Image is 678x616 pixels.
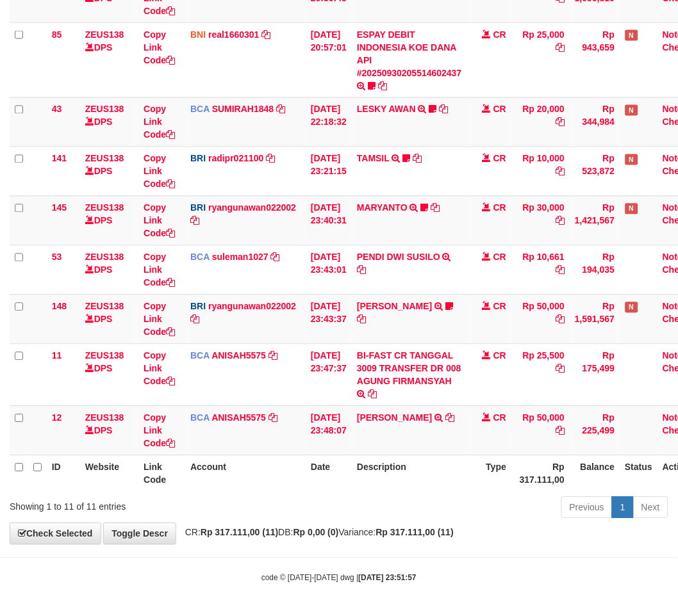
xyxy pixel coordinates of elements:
[511,245,570,295] td: Rp 10,661
[269,351,277,361] a: Copy ANISAH5575 to clipboard
[511,196,570,245] td: Rp 30,000
[103,523,176,545] a: Toggle Descr
[80,245,138,295] td: DPS
[85,203,124,213] a: ZEUS138
[493,203,506,213] span: CR
[306,97,352,147] td: [DATE] 22:18:32
[179,528,454,538] span: CR: DB: Variance:
[625,30,638,41] span: Has Note
[144,413,175,449] a: Copy Link Code
[211,351,266,361] a: ANISAH5575
[511,295,570,344] td: Rp 50,000
[261,574,417,583] small: code © [DATE]-[DATE] dwg |
[52,154,67,164] span: 141
[190,29,206,40] span: BNI
[306,22,352,97] td: [DATE] 20:57:01
[85,154,124,164] a: ZEUS138
[80,97,138,147] td: DPS
[556,166,565,177] a: Copy Rp 10,000 to clipboard
[570,245,620,295] td: Rp 194,035
[556,364,565,374] a: Copy Rp 25,500 to clipboard
[357,265,366,275] a: Copy PENDI DWI SUSILO to clipboard
[294,528,339,538] strong: Rp 0,00 (0)
[511,22,570,97] td: Rp 25,000
[570,196,620,245] td: Rp 1,421,567
[306,295,352,344] td: [DATE] 23:43:37
[208,302,296,312] a: ryangunawan022002
[511,455,570,492] th: Rp 317.111,00
[10,496,273,514] div: Showing 1 to 11 of 11 entries
[212,104,274,115] a: SUMIRAH1848
[190,154,206,164] span: BRI
[138,455,185,492] th: Link Code
[368,389,377,400] a: Copy BI-FAST CR TANGGAL 3009 TRANSFER DR 008 AGUNG FIRMANSYAH to clipboard
[262,29,271,40] a: Copy real1660301 to clipboard
[190,252,210,263] span: BCA
[85,413,124,423] a: ZEUS138
[144,203,175,239] a: Copy Link Code
[80,22,138,97] td: DPS
[201,528,278,538] strong: Rp 317.111,00 (11)
[52,413,62,423] span: 12
[570,455,620,492] th: Balance
[378,81,387,91] a: Copy ESPAY DEBIT INDONESIA KOE DANA API #20250930205514602437 to clipboard
[357,302,432,312] a: [PERSON_NAME]
[306,245,352,295] td: [DATE] 23:43:01
[352,455,467,492] th: Description
[208,29,259,40] a: real1660301
[52,29,62,40] span: 85
[511,147,570,196] td: Rp 10,000
[306,406,352,455] td: [DATE] 23:48:07
[561,497,613,519] a: Previous
[306,147,352,196] td: [DATE] 23:21:15
[493,351,506,361] span: CR
[440,104,449,115] a: Copy LESKY AWAN to clipboard
[80,295,138,344] td: DPS
[556,314,565,325] a: Copy Rp 50,000 to clipboard
[190,413,210,423] span: BCA
[80,196,138,245] td: DPS
[511,406,570,455] td: Rp 50,000
[52,252,62,263] span: 53
[493,104,506,115] span: CR
[357,413,432,423] a: [PERSON_NAME]
[625,204,638,215] span: Has Note
[467,455,512,492] th: Type
[306,344,352,406] td: [DATE] 23:47:37
[52,104,62,115] span: 43
[208,203,296,213] a: ryangunawan022002
[144,351,175,387] a: Copy Link Code
[208,154,263,164] a: radipr021100
[570,97,620,147] td: Rp 344,984
[570,22,620,97] td: Rp 943,659
[413,154,422,164] a: Copy TAMSIL to clipboard
[85,252,124,263] a: ZEUS138
[52,203,67,213] span: 145
[185,455,306,492] th: Account
[357,104,416,115] a: LESKY AWAN
[511,97,570,147] td: Rp 20,000
[276,104,285,115] a: Copy SUMIRAH1848 to clipboard
[85,302,124,312] a: ZEUS138
[431,203,440,213] a: Copy MARYANTO to clipboard
[556,265,565,275] a: Copy Rp 10,661 to clipboard
[211,413,266,423] a: ANISAH5575
[52,302,67,312] span: 148
[306,455,352,492] th: Date
[625,154,638,165] span: Has Note
[357,252,440,263] a: PENDI DWI SUSILO
[52,351,62,361] span: 11
[271,252,280,263] a: Copy suleman1027 to clipboard
[570,344,620,406] td: Rp 175,499
[85,351,124,361] a: ZEUS138
[144,252,175,288] a: Copy Link Code
[493,302,506,312] span: CR
[80,406,138,455] td: DPS
[570,295,620,344] td: Rp 1,591,567
[10,523,101,545] a: Check Selected
[144,29,175,65] a: Copy Link Code
[85,104,124,115] a: ZEUS138
[144,104,175,140] a: Copy Link Code
[80,455,138,492] th: Website
[190,302,206,312] span: BRI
